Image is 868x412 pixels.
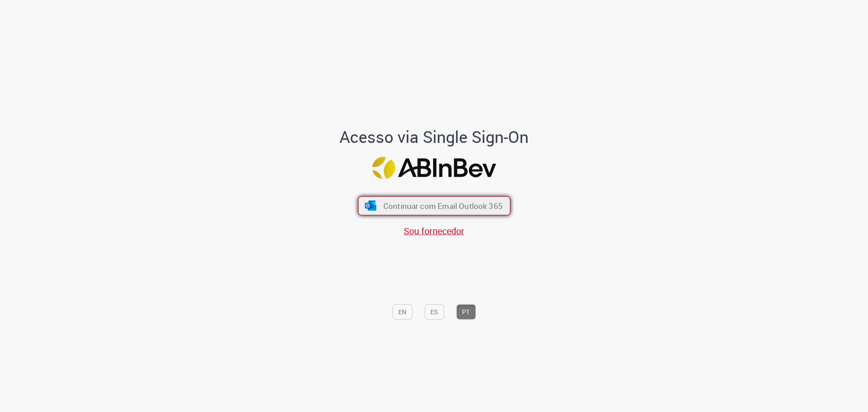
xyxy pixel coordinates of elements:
button: ícone Azure/Microsoft 360 Continuar com Email Outlook 365 [358,196,510,215]
button: ES [425,304,444,319]
img: ícone Azure/Microsoft 360 [364,201,377,211]
span: Continuar com Email Outlook 365 [383,200,502,211]
button: PT [456,304,476,319]
img: Logo ABInBev [372,156,496,179]
h1: Acesso via Single Sign-On [309,128,560,146]
button: EN [392,304,412,319]
a: Sou fornecedor [404,225,464,237]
